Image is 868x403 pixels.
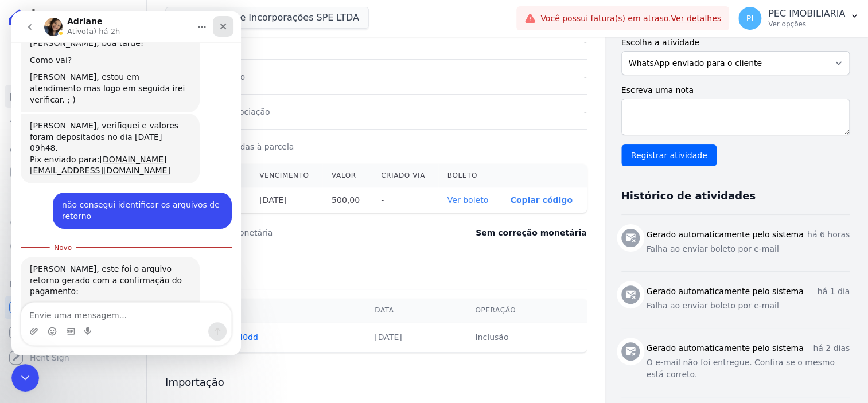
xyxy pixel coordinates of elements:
span: Você possui fatura(s) em atraso. [540,13,721,25]
p: Falha ao enviar boleto por e-mail [647,243,850,255]
th: Data [361,299,461,322]
p: Ativo(a) há 2h [56,14,108,26]
textarea: Envie uma mensagem... [10,291,220,311]
div: Pix enviado para: [18,143,179,165]
a: Transferências [5,186,142,209]
p: Ver opções [768,19,845,29]
div: Fechar [201,5,222,25]
th: Valor [322,164,372,187]
div: [PERSON_NAME], este foi o arquivo retorno gerado com a confirmação do pagamento: [18,252,179,286]
div: não consegui identificar os arquivos de retorno [50,188,211,210]
h3: Gerado automaticamente pelo sistema [647,285,804,298]
label: Escreva uma nota [621,84,850,96]
a: Conta Hent [5,321,142,344]
div: [PERSON_NAME], estou em atendimento mas logo em seguida irei verificar. ; ) [18,60,179,94]
button: PI PEC IMOBILIARIA Ver opções [729,2,868,34]
dd: Sem correção monetária [476,227,586,238]
a: Clientes [5,135,142,158]
div: [PERSON_NAME], boa tarde!Como vai?[PERSON_NAME], estou em atendimento mas logo em seguida irei ve... [9,19,188,101]
iframe: Intercom live chat [11,11,241,355]
p: há 1 dia [817,285,850,298]
div: [PERSON_NAME], verifiquei e valores foram depositados no dia [DATE] 09h48. [18,109,179,143]
div: Adriane diz… [9,245,220,337]
div: Adriane diz… [9,102,220,181]
h3: Exportação [165,261,587,275]
td: Inclusão [461,322,586,353]
input: Registrar atividade [621,144,717,166]
p: O e-mail não foi entregue. Confira se o mesmo está correto. [647,357,850,381]
a: Parcelas [5,85,142,108]
div: [PERSON_NAME], este foi o arquivo retorno gerado com a confirmação do pagamento:CGI_CGI_20...0830... [9,245,188,311]
p: Falha ao enviar boleto por e-mail [647,300,850,312]
a: Recebíveis [5,296,142,319]
label: Escolha a atividade [621,37,850,49]
a: Visão Geral [5,34,142,57]
a: Contratos [5,60,142,83]
a: Negativação [5,236,142,259]
button: Selecionador de GIF [55,315,64,324]
th: - [372,187,438,213]
button: Início [180,5,201,26]
th: Boleto [438,164,501,187]
th: [DATE] [250,187,322,213]
button: Start recording [73,315,82,324]
th: Arquivo [165,299,361,322]
th: Operação [461,299,586,322]
p: há 2 dias [813,342,850,354]
a: Ver detalhes [671,14,721,23]
a: Minha Carteira [5,161,142,183]
td: [DATE] [361,322,461,353]
div: [PERSON_NAME], boa tarde! [18,26,179,38]
p: há 6 horas [807,229,850,241]
a: [DOMAIN_NAME][EMAIL_ADDRESS][DOMAIN_NAME] [18,143,159,164]
th: 500,00 [322,187,372,213]
div: Plataformas [9,277,137,291]
dd: - [583,36,586,48]
dd: - [583,106,586,118]
h3: Gerado automaticamente pelo sistema [647,229,804,241]
h3: Histórico de atividades [621,189,756,203]
th: Vencimento [250,164,322,187]
h3: Importação [165,375,587,389]
span: PI [746,14,754,22]
div: PEC diz… [9,181,220,226]
button: Enviar uma mensagem [197,311,215,329]
dt: Última correção monetária [165,227,414,238]
a: Crédito [5,211,142,234]
div: Adriane diz… [9,19,220,102]
dd: - [583,71,586,83]
button: Selecionador de Emoji [36,315,45,324]
button: Upload do anexo [18,315,27,324]
p: PEC IMOBILIARIA [768,8,845,19]
iframe: Intercom live chat [11,364,39,392]
button: Copiar código [510,195,572,205]
th: Criado via [372,164,438,187]
h3: Gerado automaticamente pelo sistema [647,342,804,354]
div: [PERSON_NAME], verifiquei e valores foram depositados no dia [DATE] 09h48.Pix enviado para:[DOMAI... [9,102,188,172]
button: Chã Grande Incorporações SPE LTDA [165,7,369,29]
a: Ver boleto [447,195,488,205]
div: não consegui identificar os arquivos de retorno [41,181,220,217]
a: Lotes [5,110,142,133]
div: Como vai? [18,44,179,55]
